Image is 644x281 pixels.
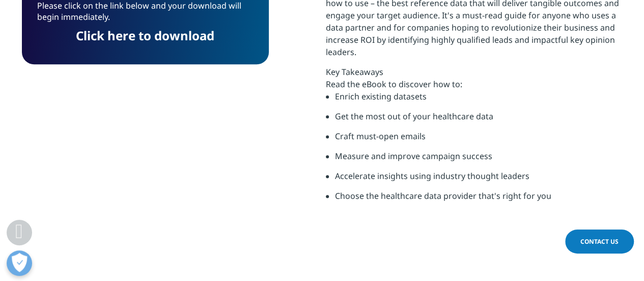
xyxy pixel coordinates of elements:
li: Accelerate insights using industry thought leaders [335,170,623,190]
li: Craft must-open emails [335,130,623,150]
li: Choose the healthcare data provider that's right for you [335,190,623,210]
a: Click here to download [76,27,214,44]
li: Measure and improve campaign success [335,150,623,170]
li: Get the most out of your healthcare data [335,110,623,130]
li: Enrich existing datasets [335,90,623,110]
span: Contact Us [580,237,619,246]
button: Open Preferences [7,250,32,276]
a: Contact Us [565,229,634,253]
